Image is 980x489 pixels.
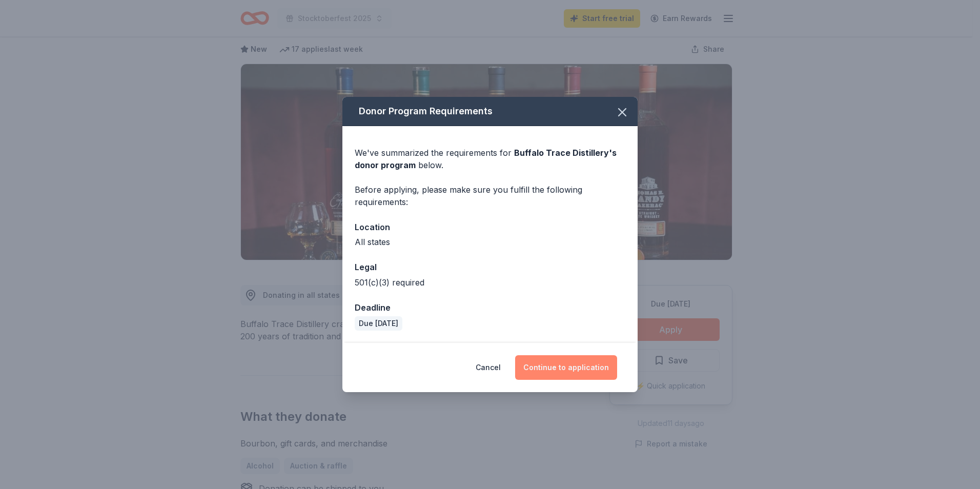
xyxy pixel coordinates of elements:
button: Cancel [476,355,501,380]
div: 501(c)(3) required [355,276,625,289]
div: Donor Program Requirements [342,97,638,126]
div: Legal [355,260,625,274]
div: All states [355,236,625,248]
div: We've summarized the requirements for below. [355,147,625,171]
div: Deadline [355,301,625,314]
div: Location [355,220,625,234]
div: Before applying, please make sure you fulfill the following requirements: [355,184,625,208]
button: Continue to application [515,355,617,380]
div: Due [DATE] [355,316,402,331]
